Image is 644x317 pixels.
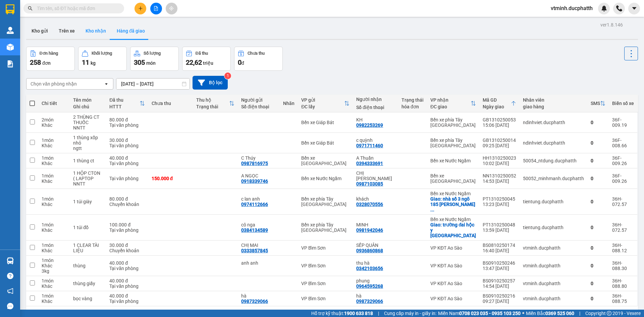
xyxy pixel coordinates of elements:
div: Khác [42,143,66,148]
div: 0987103085 [356,181,383,187]
div: 3 kg [42,268,66,274]
div: Đơn hàng [40,51,58,56]
strong: 0369 525 060 [545,311,574,316]
div: Bến xe [GEOGRAPHIC_DATA] [301,155,350,166]
div: Trạng thái [401,97,424,103]
span: ⚪️ [522,312,524,315]
div: 50054_ntdung.ducphatth [523,158,584,163]
div: KH [356,117,395,122]
div: Khác [42,227,66,233]
div: CHỊ MAI [241,243,276,248]
span: copyright [607,311,611,316]
div: 14:54 [DATE] [483,283,516,289]
div: vtminh.ducphatth [523,245,584,251]
img: warehouse-icon [7,27,14,34]
button: Chưa thu0đ [234,47,283,71]
div: Tại văn phòng [109,122,145,128]
span: 11 [82,58,89,66]
div: Chuyển khoản [109,248,145,253]
div: vtminh.ducphatth [523,263,584,268]
div: 150.000 đ [152,176,190,181]
div: 0 [591,296,605,301]
div: Tên món [73,97,103,103]
div: giao hàng [523,104,584,109]
div: 0974112666 [241,202,268,207]
div: ĐC giao [430,104,471,109]
div: 36H-088.12 [612,243,634,253]
div: ngtt [73,146,103,151]
div: Bến xe phía Tây [GEOGRAPHIC_DATA] [301,222,350,233]
div: 1 món [42,243,66,248]
div: 0 [591,158,605,163]
div: 0971711460 [356,143,383,148]
div: ĐC lấy [301,104,344,109]
div: 1 thùng xốp nhỏ [73,135,103,146]
div: hà [356,293,395,299]
div: Tại văn phòng [109,283,145,289]
div: 36H-088.75 [612,293,634,304]
div: SMS [591,101,600,106]
div: Bến xe Nước Ngầm [430,191,476,196]
div: 30.000 đ [109,243,145,248]
button: aim [166,3,177,14]
div: 1 món [42,293,66,299]
div: VP KĐT Ao Sào [430,245,476,251]
div: Tại văn phòng [109,143,145,148]
div: Khác [42,283,66,289]
div: A Thuần [356,155,395,161]
span: 22,62 [186,58,202,66]
div: BS0910250216 [483,293,516,299]
div: VP Bỉm Sơn [301,281,350,286]
div: PT1310250045 [483,196,516,202]
div: ndinhviet.ducphatth [523,120,584,125]
div: CHỊ TRANG [356,170,395,181]
img: logo-vxr [6,4,14,14]
div: BS0910250257 [483,278,516,283]
button: caret-down [628,3,640,14]
span: 0 [238,58,241,66]
div: Chưa thu [248,51,265,56]
div: Người gửi [241,97,276,103]
div: 15:06 [DATE] [483,122,516,128]
div: 1 món [42,196,66,202]
div: 1 món [42,258,66,263]
span: kg [91,60,96,66]
div: Tại văn phòng [109,227,145,233]
div: tientung.ducphatth [523,225,584,230]
button: Trên xe [53,23,80,39]
span: message [7,303,13,309]
div: Trạng thái [196,104,229,109]
span: vtminh.ducphatth [545,4,598,12]
input: Tìm tên, số ĐT hoặc mã đơn [37,5,116,12]
div: khách [356,196,395,202]
div: Khác [42,263,66,268]
div: 0987329066 [241,299,268,304]
div: 30.000 đ [109,138,145,143]
div: 1 HỘP CTON ( LAPTOP [73,170,103,181]
div: Bến xe Nước Ngầm [430,217,476,222]
span: 258 [30,58,41,66]
div: Nhân viên [523,97,584,103]
div: SẾP QUÂN [356,243,395,248]
div: NNTT [73,181,103,187]
div: C Thúy [241,155,276,161]
div: GB1310250053 [483,117,516,122]
div: HTTT [109,104,139,109]
div: 36F-008.66 [612,138,634,148]
div: hóa đơn [401,104,424,109]
div: BS0910250246 [483,260,516,266]
div: 13:59 [DATE] [483,227,516,233]
img: icon-new-feature [601,5,607,11]
input: Select a date range. [116,78,190,89]
span: Miền Bắc [526,310,574,317]
div: 36H-072.57 [612,222,634,233]
div: VP gửi [301,97,344,103]
div: Tại văn phòng [109,299,145,304]
span: món [146,60,156,66]
div: 09:25 [DATE] [483,143,516,148]
div: 0 [591,140,605,146]
div: Giao: trường đai hộc y hà nội [430,222,476,238]
div: 40.000 đ [109,278,145,283]
div: 0982253269 [356,122,383,128]
button: Đơn hàng258đơn [26,47,75,71]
